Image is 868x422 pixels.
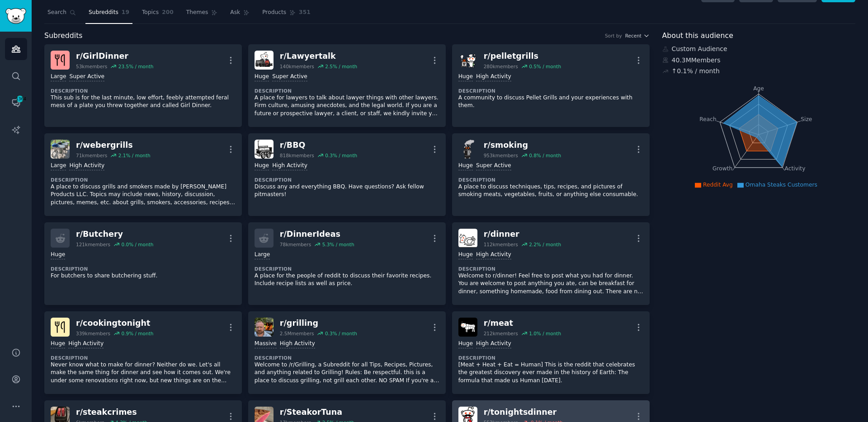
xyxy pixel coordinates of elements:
div: Massive [255,340,277,348]
img: grilling [255,318,274,337]
div: r/ grilling [280,318,357,329]
tspan: Size [801,116,812,122]
div: Custom Audience [662,44,856,54]
div: 0.5 % / month [529,63,561,70]
div: r/ SteakorTuna [280,407,354,418]
div: Huge [458,73,473,81]
a: Ask [227,5,253,24]
div: 53k members [76,63,107,70]
div: Super Active [69,73,104,81]
a: Subreddits19 [85,5,132,24]
div: 121k members [76,241,110,248]
dt: Description [51,266,236,272]
div: Huge [51,340,65,348]
dt: Description [458,266,643,272]
img: smoking [458,140,477,159]
p: For butchers to share butchering stuff. [51,272,236,280]
div: Huge [458,162,473,170]
span: Ask [230,9,240,17]
span: Search [47,9,66,17]
div: Sort by [605,33,622,39]
a: meatr/meat212kmembers1.0% / monthHugeHigh ActivityDescription[Meat + Heat + Eat = Human] This is ... [452,311,650,394]
span: About this audience [662,30,733,42]
div: 23.5 % / month [118,63,154,70]
div: 0.3 % / month [325,152,357,159]
div: 5.3 % / month [322,241,354,248]
img: meat [458,318,477,337]
dt: Description [255,355,439,361]
p: [Meat + Heat + Eat = Human] This is the reddit that celebrates the greatest discovery ever made i... [458,361,643,385]
p: This sub is for the last minute, low effort, feebly attempted feral mess of a plate you threw tog... [51,94,236,110]
div: Large [51,73,66,81]
a: grillingr/grilling2.5Mmembers0.3% / monthMassiveHigh ActivityDescriptionWelcome to /r/Grilling, a... [248,311,446,394]
p: A community to discuss Pellet Grills and your experiences with them. [458,94,643,110]
a: r/DinnerIdeas78kmembers5.3% / monthLargeDescriptionA place for the people of reddit to discuss th... [248,222,446,305]
span: 1364 [16,96,24,102]
img: dinner [458,229,477,248]
img: GummySearch logo [5,8,26,24]
div: r/ DinnerIdeas [280,229,354,240]
div: 1.0 % / month [529,330,561,337]
tspan: Activity [784,165,805,172]
div: Huge [458,340,473,348]
span: 200 [162,9,174,17]
div: Super Active [476,162,511,170]
dt: Description [51,177,236,183]
a: smokingr/smoking953kmembers0.8% / monthHugeSuper ActiveDescriptionA place to discuss techniques, ... [452,133,650,216]
div: r/ cookingtonight [76,318,153,329]
div: High Activity [476,340,511,348]
div: ↑ 0.1 % / month [672,66,720,76]
div: r/ tonightsdinner [484,407,563,418]
span: Subreddits [89,9,118,17]
p: Discuss any and everything BBQ. Have questions? Ask fellow pitmasters! [255,183,439,199]
div: r/ BBQ [280,140,357,151]
div: Large [51,162,66,170]
span: 351 [299,9,311,17]
span: 19 [122,9,129,17]
a: Products351 [259,5,313,24]
div: 40.3M Members [662,56,856,65]
span: Reddit Avg [703,182,733,188]
p: A place to discuss grills and smokers made by [PERSON_NAME] Products LLC. Topics may include news... [51,183,236,207]
div: r/ steakcrimes [76,407,147,418]
span: Themes [186,9,208,17]
dt: Description [458,88,643,94]
span: Omaha Steaks Customers [745,182,817,188]
p: A place for the people of reddit to discuss their favorite recipes. Include recipe lists as well ... [255,272,439,288]
div: High Activity [476,73,511,81]
tspan: Growth [712,165,732,172]
img: GirlDinner [51,51,70,70]
a: 1364 [5,92,27,114]
a: r/Butchery121kmembers0.0% / monthHugeDescriptionFor butchers to share butchering stuff. [44,222,242,305]
div: 2.5M members [280,330,314,337]
p: Welcome to r/dinner! Feel free to post what you had for dinner. You are welcome to post anything ... [458,272,643,296]
button: Recent [625,33,650,39]
div: 78k members [280,241,311,248]
dt: Description [255,177,439,183]
div: 339k members [76,330,110,337]
div: 818k members [280,152,314,159]
p: A place to discuss techniques, tips, recipes, and pictures of smoking meats, vegetables, fruits, ... [458,183,643,199]
div: r/ pelletgrills [484,51,561,62]
div: 0.9 % / month [121,330,153,337]
div: Huge [255,73,269,81]
div: 2.1 % / month [118,152,151,159]
img: cookingtonight [51,318,70,337]
dt: Description [458,355,643,361]
a: Lawyertalkr/Lawyertalk140kmembers2.5% / monthHugeSuper ActiveDescriptionA place for lawyers to ta... [248,44,446,127]
img: BBQ [255,140,274,159]
dt: Description [458,177,643,183]
div: High Activity [280,340,315,348]
div: 112k members [484,241,518,248]
div: 2.5 % / month [325,63,357,70]
a: Topics200 [139,5,177,24]
p: Never know what to make for dinner? Neither do we. Let's all make the same thing for dinner and s... [51,361,236,385]
div: 0.3 % / month [325,330,357,337]
img: pelletgrills [458,51,477,70]
div: High Activity [69,162,104,170]
div: High Activity [476,251,511,259]
div: 953k members [484,152,518,159]
div: r/ dinner [484,229,561,240]
a: dinnerr/dinner112kmembers2.2% / monthHugeHigh ActivityDescriptionWelcome to r/dinner! Feel free t... [452,222,650,305]
div: Huge [51,251,65,259]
